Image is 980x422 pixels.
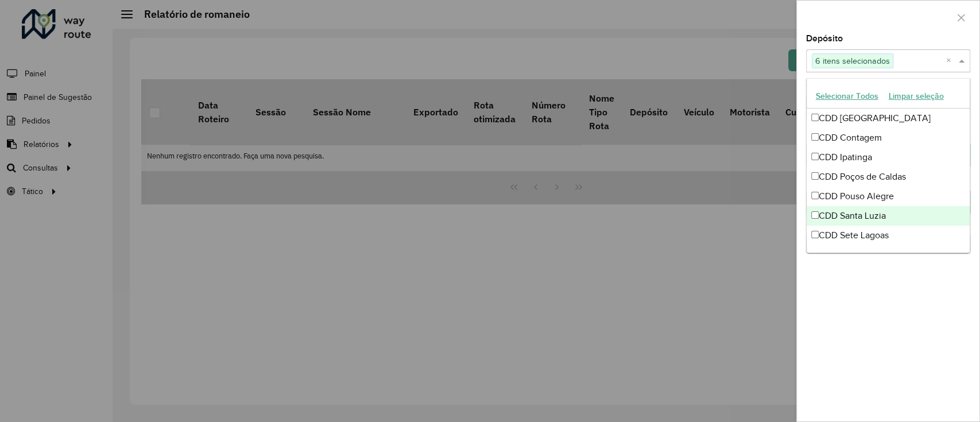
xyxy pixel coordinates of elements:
div: CDD Poços de Caldas [807,167,970,187]
button: Limpar seleção [884,87,949,105]
span: Clear all [946,54,956,68]
div: CDD [GEOGRAPHIC_DATA] [807,109,970,128]
div: CDD Sete Lagoas [807,226,970,245]
div: CDD Pouso Alegre [807,187,970,206]
button: Selecionar Todos [811,87,884,105]
ng-dropdown-panel: Options list [806,78,970,253]
label: Depósito [806,32,843,45]
div: CDD Ipatinga [807,148,970,167]
span: 6 itens selecionados [812,54,893,68]
div: CDD Contagem [807,128,970,148]
div: CDD Santa Luzia [807,206,970,226]
div: CDD Uberaba [807,245,970,265]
